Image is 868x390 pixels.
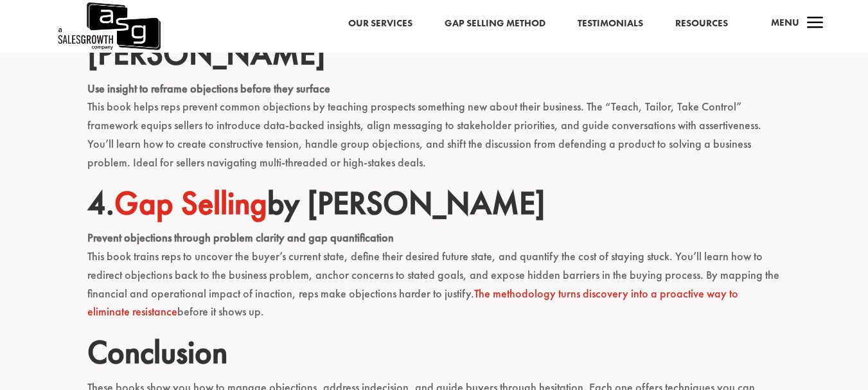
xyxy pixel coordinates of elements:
a: Gap Selling Method [445,15,545,32]
h2: Conclusion [87,333,781,378]
a: Resources [675,15,728,32]
h2: 4. by [PERSON_NAME] [87,184,781,229]
a: Gap Selling [114,182,267,224]
strong: Prevent objections through problem clarity and gap quantification [87,230,394,245]
strong: Use insight to reframe objections before they surface [87,81,330,96]
p: This book helps reps prevent common objections by teaching prospects something new about their bu... [87,80,781,184]
span: Menu [771,16,799,29]
a: Testimonials [578,15,643,32]
a: Our Services [348,15,412,32]
p: This book trains reps to uncover the buyer’s current state, define their desired future state, an... [87,229,781,333]
span: a [802,11,828,37]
